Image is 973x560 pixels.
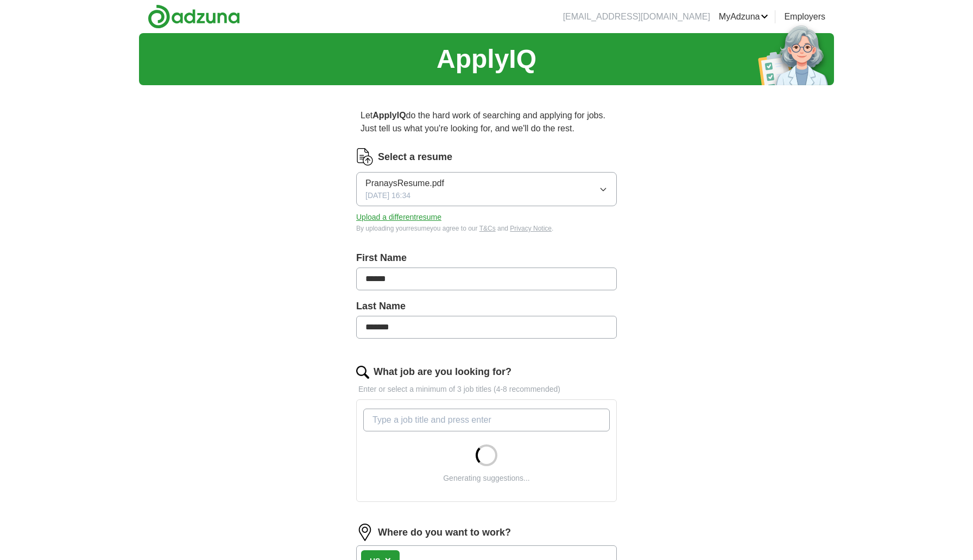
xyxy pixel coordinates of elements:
p: Let do the hard work of searching and applying for jobs. Just tell us what you're looking for, an... [356,105,617,139]
div: By uploading your resume you agree to our and . [356,224,617,233]
label: Where do you want to work? [378,525,511,540]
h1: ApplyIQ [437,40,536,79]
label: What job are you looking for? [374,365,511,379]
img: search.png [356,366,369,379]
div: Generating suggestions... [443,473,530,484]
img: Adzuna logo [148,4,240,29]
label: First Name [356,251,617,265]
label: Select a resume [378,150,452,164]
span: [DATE] 16:34 [365,190,410,201]
li: [EMAIL_ADDRESS][DOMAIN_NAME] [563,10,710,23]
p: Enter or select a minimum of 3 job titles (4-8 recommended) [356,384,617,395]
img: location.png [356,524,374,541]
img: CV Icon [356,148,374,166]
a: T&Cs [479,225,496,232]
label: Last Name [356,299,617,314]
span: PranaysResume.pdf [365,177,444,190]
a: Privacy Notice [510,225,552,232]
a: MyAdzuna [719,10,769,23]
button: Upload a differentresume [356,212,441,223]
a: Employers [784,10,825,23]
strong: ApplyIQ [372,111,406,120]
button: PranaysResume.pdf[DATE] 16:34 [356,172,617,206]
input: Type a job title and press enter [363,409,610,431]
